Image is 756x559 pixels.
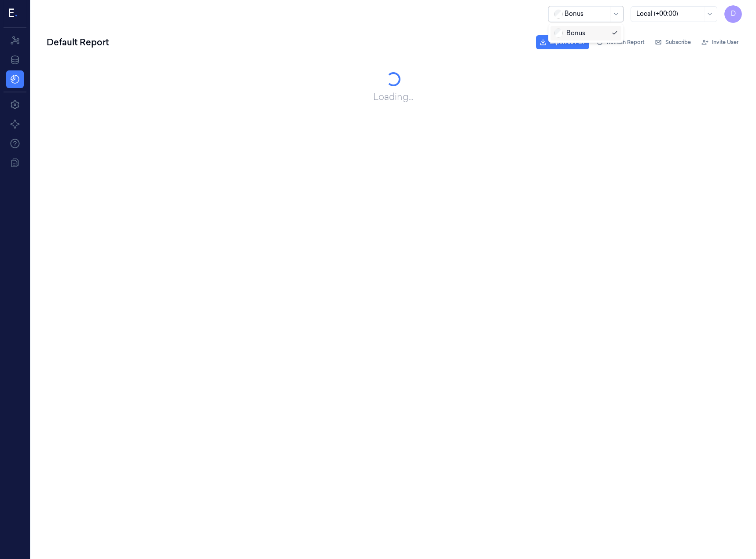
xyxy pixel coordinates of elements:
[651,35,694,49] button: Subscribe
[724,5,742,23] button: D
[554,29,585,38] div: Bonus
[712,38,738,46] span: Invite User
[536,35,589,49] button: Export as PDF
[665,38,691,46] span: Subscribe
[698,35,742,49] button: Invite User
[607,38,644,46] span: Refresh Report
[45,34,110,50] div: Default Report
[342,33,383,48] div: Loading…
